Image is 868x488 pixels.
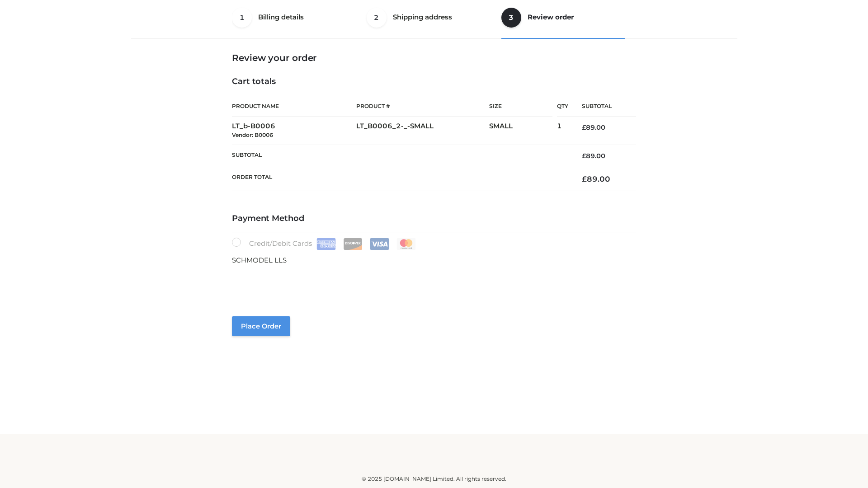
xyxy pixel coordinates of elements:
[134,474,734,483] div: © 2025 [DOMAIN_NAME] Limited. All rights reserved.
[370,238,389,250] img: Visa
[343,238,363,250] img: Discover
[232,254,636,266] p: SCHMODEL LLS
[489,96,552,117] th: Size
[316,238,336,250] img: Amex
[232,96,356,117] th: Product Name
[582,174,587,183] span: £
[232,167,568,191] th: Order Total
[356,96,489,117] th: Product #
[230,264,634,297] iframe: Secure payment input frame
[582,152,586,160] span: £
[232,52,636,63] h3: Review your order
[232,214,636,224] h4: Payment Method
[232,316,290,336] button: Place order
[356,117,489,145] td: LT_B0006_2-_-SMALL
[232,145,568,167] th: Subtotal
[232,77,636,87] h4: Cart totals
[582,123,586,131] span: £
[568,96,636,117] th: Subtotal
[582,174,610,183] bdi: 89.00
[232,117,356,145] td: LT_b-B0006
[557,96,568,117] th: Qty
[396,238,416,250] img: Mastercard
[557,117,568,145] td: 1
[232,131,273,138] small: Vendor: B0006
[582,123,605,131] bdi: 89.00
[582,152,605,160] bdi: 89.00
[232,238,417,250] label: Credit/Debit Cards
[489,117,557,145] td: SMALL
